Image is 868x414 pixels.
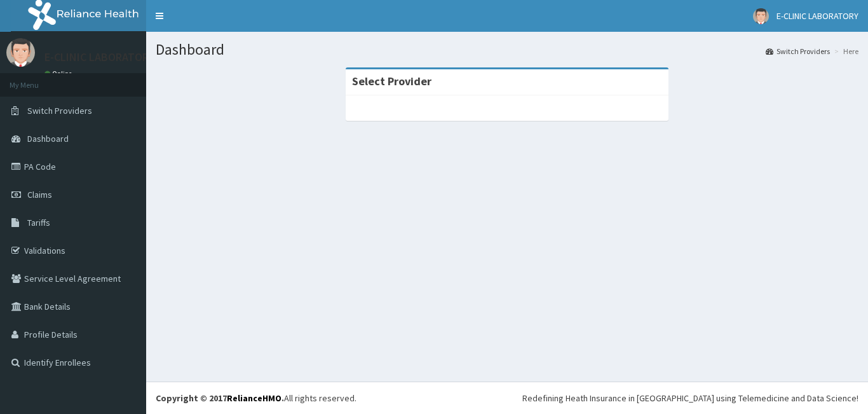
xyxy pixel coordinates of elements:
strong: Copyright © 2017 . [156,392,284,404]
strong: Select Provider [352,74,431,88]
img: User Image [753,8,769,24]
li: Here [831,46,858,57]
a: RelianceHMO [227,392,281,404]
div: Redefining Heath Insurance in [GEOGRAPHIC_DATA] using Telemedicine and Data Science! [522,392,858,404]
a: Switch Providers [766,46,830,57]
h1: Dashboard [156,41,858,58]
footer: All rights reserved. [146,382,868,414]
span: Tariffs [27,217,50,228]
span: Claims [27,189,52,200]
a: Online [44,69,75,78]
img: User Image [6,38,35,67]
span: Switch Providers [27,105,92,116]
span: Dashboard [27,133,69,144]
p: E-CLINIC LABORATORY [44,52,154,63]
span: E-CLINIC LABORATORY [776,10,858,22]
